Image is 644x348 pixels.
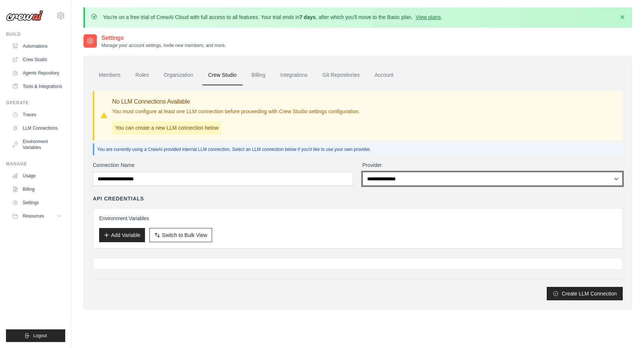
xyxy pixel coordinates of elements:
[9,210,65,222] button: Resources
[162,231,207,239] span: Switch to Bulk View
[101,34,226,42] h2: Settings
[9,109,65,121] a: Traces
[93,65,126,85] a: Members
[9,40,65,52] a: Automations
[547,287,623,300] button: Create LLM Connection
[607,312,644,348] iframe: Chat Widget
[23,213,44,219] span: Resources
[101,42,226,48] p: Manage your account settings, invite new members, and more.
[149,228,212,242] button: Switch to Bulk View
[112,97,360,106] h3: No LLM Connections Available
[246,65,271,85] a: Billing
[416,14,441,20] a: View plans
[9,122,65,134] a: LLM Connections
[99,215,616,222] h3: Environment Variables
[129,65,155,85] a: Roles
[93,161,353,169] label: Connection Name
[33,333,47,339] span: Logout
[316,65,366,85] a: Git Repositories
[9,136,65,154] a: Environment Variables
[9,197,65,209] a: Settings
[9,67,65,79] a: Agents Repository
[299,14,316,20] strong: 7 days
[97,146,620,152] p: You are currently using a CrewAI provided internal LLM connection. Select an LLM connection below...
[9,80,65,92] a: Tools & Integrations
[6,31,65,37] div: Build
[9,170,65,182] a: Usage
[112,121,221,135] p: You can create a new LLM connection below
[9,183,65,195] a: Billing
[6,100,65,106] div: Operate
[99,228,145,242] button: Add Variable
[103,13,442,21] p: You're on a free trial of CrewAI Cloud with full access to all features. Your trial ends in , aft...
[112,108,360,115] p: You must configure at least one LLM connection before proceeding with Crew Studio settings config...
[9,54,65,66] a: Crew Studio
[6,329,65,342] button: Logout
[362,161,623,169] label: Provider
[158,65,199,85] a: Organization
[6,10,43,21] img: Logo
[6,161,65,167] div: Manage
[274,65,313,85] a: Integrations
[202,65,243,85] a: Crew Studio
[93,195,144,202] h4: API Credentials
[369,65,400,85] a: Account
